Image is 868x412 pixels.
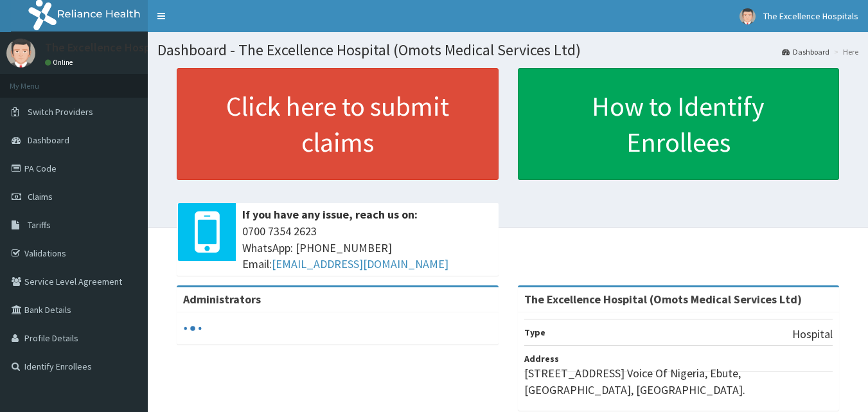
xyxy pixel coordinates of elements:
[6,39,35,67] img: User Image
[28,219,51,231] span: Tariffs
[242,207,418,222] b: If you have any issue, reach us on:
[183,319,202,338] svg: audio-loading
[524,353,559,364] b: Address
[177,68,499,180] a: Click here to submit claims
[524,327,545,338] b: Type
[45,42,172,53] p: The Excellence Hospitals
[524,365,833,398] p: [STREET_ADDRESS] Voice Of Nigeria, Ebute, [GEOGRAPHIC_DATA], [GEOGRAPHIC_DATA].
[782,46,829,57] a: Dashboard
[28,191,53,202] span: Claims
[763,10,858,22] span: The Excellence Hospitals
[272,256,448,271] a: [EMAIL_ADDRESS][DOMAIN_NAME]
[183,292,261,307] b: Administrators
[740,8,756,24] img: User Image
[157,42,858,58] h1: Dashboard - The Excellence Hospital (Omots Medical Services Ltd)
[45,58,76,67] a: Online
[792,326,833,343] p: Hospital
[524,292,802,307] strong: The Excellence Hospital (Omots Medical Services Ltd)
[28,134,69,146] span: Dashboard
[242,223,492,273] span: 0700 7354 2623 WhatsApp: [PHONE_NUMBER] Email:
[518,68,840,180] a: How to Identify Enrollees
[28,106,93,118] span: Switch Providers
[831,46,858,57] li: Here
